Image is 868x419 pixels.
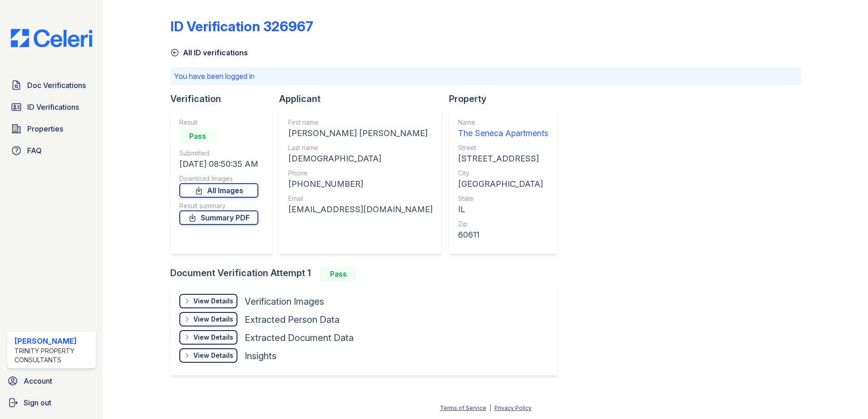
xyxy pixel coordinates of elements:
[179,118,258,127] div: Result
[170,267,565,281] div: Document Verification Attempt 1
[458,219,548,229] div: Zip
[27,123,63,134] span: Properties
[288,143,433,152] div: Last name
[179,174,258,183] div: Download Images
[27,102,79,112] span: ID Verifications
[24,375,52,386] span: Account
[458,118,548,127] div: Name
[193,351,233,360] div: View Details
[174,71,797,82] p: You have been logged in
[288,203,433,216] div: [EMAIL_ADDRESS][DOMAIN_NAME]
[245,331,354,344] div: Extracted Document Data
[170,93,279,105] div: Verification
[458,169,548,178] div: City
[245,295,324,308] div: Verification Images
[440,404,486,411] a: Terms of Service
[494,404,532,411] a: Privacy Policy
[288,194,433,203] div: Email
[7,98,96,116] a: ID Verifications
[15,336,92,346] div: [PERSON_NAME]
[245,350,276,362] div: Insights
[170,18,313,34] div: ID Verification 326967
[179,210,258,225] a: Summary PDF
[193,297,233,306] div: View Details
[179,149,258,158] div: Submitted
[449,93,565,105] div: Property
[7,76,96,94] a: Doc Verifications
[27,145,42,156] span: FAQ
[179,129,216,143] div: Pass
[179,183,258,198] a: All Images
[4,29,99,47] img: CE_Logo_Blue-a8612792a0a2168367f1c8372b55b34899dd931a85d93a1a3d3e32e68fde9ad4.png
[458,118,548,140] a: Name The Seneca Apartments
[4,394,99,412] a: Sign out
[288,178,433,190] div: [PHONE_NUMBER]
[288,127,433,140] div: [PERSON_NAME] [PERSON_NAME]
[193,333,233,342] div: View Details
[15,346,92,365] div: Trinity Property Consultants
[489,404,491,411] div: |
[4,372,99,390] a: Account
[320,267,356,281] div: Pass
[458,152,548,165] div: [STREET_ADDRESS]
[458,178,548,190] div: [GEOGRAPHIC_DATA]
[179,158,258,171] div: [DATE] 08:50:35 AM
[7,141,96,160] a: FAQ
[288,118,433,127] div: First name
[245,313,340,326] div: Extracted Person Data
[193,315,233,324] div: View Details
[179,201,258,210] div: Result summary
[279,93,449,105] div: Applicant
[288,169,433,178] div: Phone
[458,127,548,140] div: The Seneca Apartments
[458,203,548,216] div: IL
[458,229,548,241] div: 60611
[27,80,86,91] span: Doc Verifications
[170,47,248,58] a: All ID verifications
[288,152,433,165] div: [DEMOGRAPHIC_DATA]
[24,397,51,408] span: Sign out
[7,120,96,138] a: Properties
[458,143,548,152] div: Street
[458,194,548,203] div: State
